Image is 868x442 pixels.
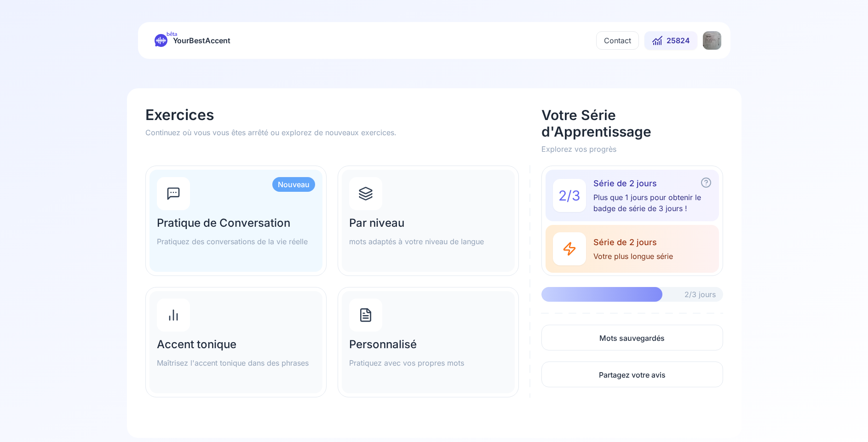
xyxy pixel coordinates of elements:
span: 2 / 3 [558,187,581,204]
h1: Exercices [145,107,531,123]
a: Par niveaumots adaptés à votre niveau de langue [338,166,519,276]
p: Continuez où vous vous êtes arrêté ou explorez de nouveaux exercices. [145,127,531,138]
h2: Pratique de Conversation [157,216,315,230]
p: Pratiquez avec vos propres mots [349,357,507,368]
a: Partagez votre avis [541,362,723,387]
span: bêta [167,30,177,38]
a: Mots sauvegardés [541,325,723,350]
p: mots adaptés à votre niveau de langue [349,236,507,247]
span: Votre plus longue série [593,251,673,262]
button: 25824 [644,31,697,50]
span: Plus que 1 jours pour obtenir le badge de série de 3 jours ! [593,192,711,214]
a: NouveauPratique de ConversationPratiquez des conversations de la vie réelle [145,166,327,276]
h2: Votre Série d'Apprentissage [541,107,723,140]
span: Série de 2 jours [593,177,711,190]
p: Maîtrisez l'accent tonique dans des phrases [157,357,315,368]
img: DH [703,31,721,50]
h2: Par niveau [349,216,507,230]
p: Pratiquez des conversations de la vie réelle [157,236,315,247]
div: Nouveau [272,177,315,192]
a: PersonnaliséPratiquez avec vos propres mots [338,287,519,397]
span: 25824 [667,35,690,46]
h2: Personnalisé [349,337,507,352]
h2: Accent tonique [157,337,315,352]
button: Contact [596,31,639,50]
span: 2/3 jours [684,289,716,300]
span: YourBestAccent [173,34,230,47]
a: bêtaYourBestAccent [147,34,238,47]
a: Accent toniqueMaîtrisez l'accent tonique dans des phrases [145,287,327,397]
p: Explorez vos progrès [541,144,723,155]
span: Série de 2 jours [593,236,673,249]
